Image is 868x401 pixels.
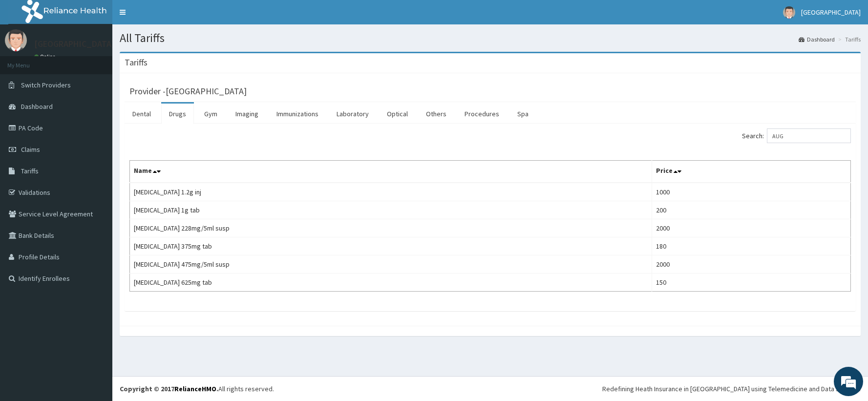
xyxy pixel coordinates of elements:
td: [MEDICAL_DATA] 1g tab [130,201,652,219]
a: Spa [509,104,536,124]
a: Optical [379,104,416,124]
img: User Image [5,29,27,51]
a: Imaging [228,104,266,124]
td: [MEDICAL_DATA] 228mg/5ml susp [130,219,652,237]
a: Laboratory [329,104,377,124]
th: Name [130,161,652,183]
h1: All Tariffs [120,32,861,44]
a: Dashboard [799,35,835,43]
img: User Image [783,6,795,19]
td: [MEDICAL_DATA] 1.2g inj [130,183,652,201]
a: Drugs [161,104,194,124]
input: Search: [767,128,851,143]
footer: All rights reserved. [112,376,868,401]
a: Online [34,53,58,60]
span: Dashboard [21,102,53,111]
a: Dental [125,104,159,124]
h3: Tariffs [125,58,148,67]
td: 1000 [652,183,851,201]
td: 2000 [652,219,851,237]
td: 150 [652,274,851,292]
a: RelianceHMO [174,384,216,393]
label: Search: [742,128,851,143]
a: Immunizations [269,104,326,124]
h3: Provider - [GEOGRAPHIC_DATA] [129,87,247,96]
td: 180 [652,237,851,255]
td: [MEDICAL_DATA] 375mg tab [130,237,652,255]
div: Redefining Heath Insurance in [GEOGRAPHIC_DATA] using Telemedicine and Data Science! [602,384,861,394]
a: Procedures [457,104,507,124]
span: Tariffs [21,167,39,175]
td: [MEDICAL_DATA] 625mg tab [130,274,652,292]
span: Switch Providers [21,81,71,89]
td: 200 [652,201,851,219]
p: [GEOGRAPHIC_DATA] [34,40,115,48]
li: Tariffs [836,35,861,43]
td: 2000 [652,255,851,274]
td: [MEDICAL_DATA] 475mg/5ml susp [130,255,652,274]
span: [GEOGRAPHIC_DATA] [801,8,861,17]
strong: Copyright © 2017 . [120,384,218,393]
a: Gym [196,104,225,124]
a: Others [418,104,454,124]
th: Price [652,161,851,183]
span: Claims [21,145,40,154]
